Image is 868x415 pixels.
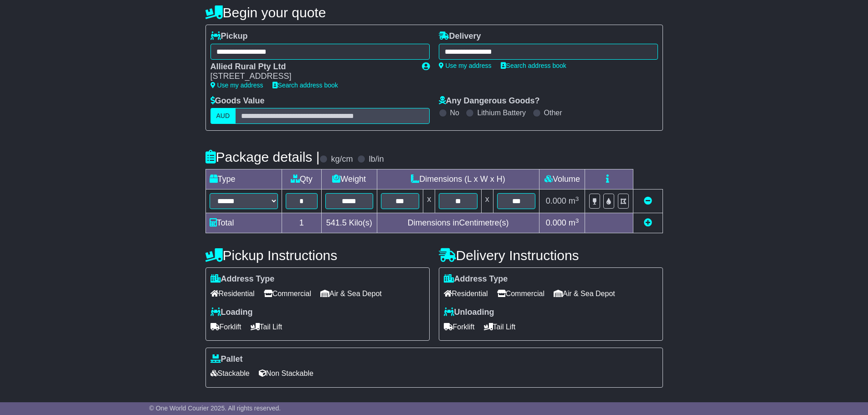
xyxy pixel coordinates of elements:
[211,366,250,380] span: Stackable
[439,31,481,41] label: Delivery
[264,287,311,301] span: Commercial
[205,5,663,20] h4: Begin your quote
[569,196,579,205] span: m
[272,82,338,89] a: Search address book
[205,213,282,233] td: Total
[282,169,321,190] td: Qty
[497,287,544,301] span: Commercial
[481,190,493,213] td: x
[377,169,539,190] td: Dimensions (L x W x H)
[205,248,430,263] h4: Pickup Instructions
[205,149,320,164] h4: Package details |
[644,196,652,205] a: Remove this item
[569,218,579,227] span: m
[444,320,475,334] span: Forklift
[211,287,255,301] span: Residential
[546,196,566,205] span: 0.000
[211,72,413,82] div: [STREET_ADDRESS]
[211,307,253,318] label: Loading
[544,108,562,117] label: Other
[444,287,488,301] span: Residential
[211,96,265,106] label: Goods Value
[282,213,321,233] td: 1
[331,154,353,164] label: kg/cm
[211,108,236,124] label: AUD
[539,169,585,190] td: Volume
[546,218,566,227] span: 0.000
[575,217,579,224] sup: 3
[439,62,492,69] a: Use my address
[444,307,494,318] label: Unloading
[644,218,652,227] a: Add new item
[211,320,241,334] span: Forklift
[211,354,243,364] label: Pallet
[211,31,248,41] label: Pickup
[501,62,566,69] a: Search address book
[211,82,263,89] a: Use my address
[439,96,540,106] label: Any Dangerous Goods?
[211,274,275,284] label: Address Type
[321,213,377,233] td: Kilo(s)
[377,213,539,233] td: Dimensions in Centimetre(s)
[149,405,281,412] span: © One World Courier 2025. All rights reserved.
[321,169,377,190] td: Weight
[369,154,384,164] label: lb/in
[477,108,526,117] label: Lithium Battery
[444,274,508,284] label: Address Type
[251,320,282,334] span: Tail Lift
[320,287,382,301] span: Air & Sea Depot
[211,62,413,72] div: Allied Rural Pty Ltd
[575,195,579,202] sup: 3
[484,320,516,334] span: Tail Lift
[450,108,459,117] label: No
[439,248,663,263] h4: Delivery Instructions
[423,190,435,213] td: x
[554,287,615,301] span: Air & Sea Depot
[326,218,347,227] span: 541.5
[259,366,313,380] span: Non Stackable
[205,169,282,190] td: Type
